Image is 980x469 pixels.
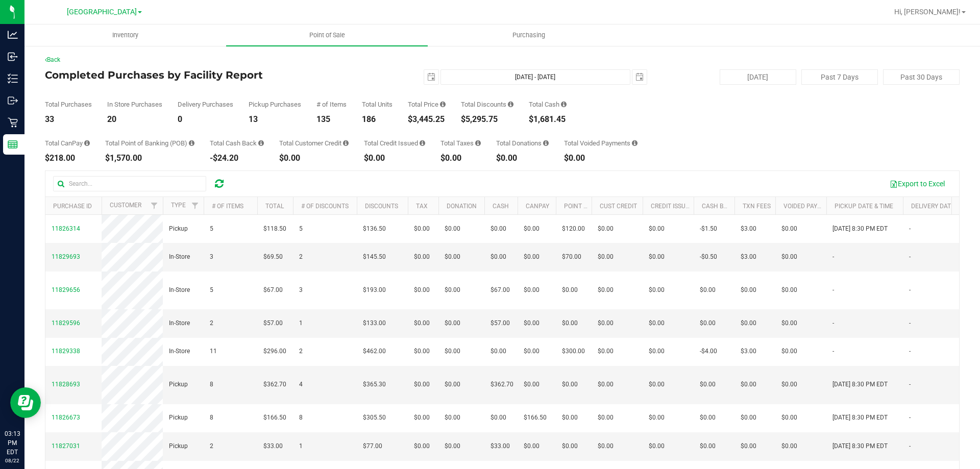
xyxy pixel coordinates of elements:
span: -$0.50 [700,252,717,262]
span: $0.00 [524,380,540,389]
a: Voided Payment [783,203,834,210]
button: [DATE] [720,69,796,85]
span: - [909,347,911,356]
i: Sum of the total prices of all purchases in the date range. [440,101,446,108]
a: Purchasing [428,24,629,46]
i: Sum of all account credit issued for all refunds from returned purchases in the date range. [420,140,425,146]
span: $0.00 [781,347,797,356]
span: $0.00 [524,441,540,451]
span: $0.00 [445,224,460,234]
span: $0.00 [649,380,665,389]
span: $0.00 [741,318,756,328]
span: $0.00 [598,441,614,451]
span: Hi, [PERSON_NAME]! [894,8,961,16]
span: $0.00 [700,285,716,295]
span: 2 [210,441,213,451]
span: $362.70 [491,380,513,389]
span: $0.00 [524,252,540,262]
i: Sum of all round-up-to-next-dollar total price adjustments for all purchases in the date range. [543,140,549,146]
inline-svg: Retail [8,117,18,128]
button: Past 7 Days [801,69,878,85]
span: $0.00 [781,413,797,423]
span: $67.00 [263,285,283,295]
span: $0.00 [649,347,665,356]
span: $3.00 [741,224,756,234]
input: Search... [53,176,206,191]
span: $136.50 [363,224,386,234]
p: 08/22 [5,457,20,464]
inline-svg: Analytics [8,30,18,40]
span: $57.00 [263,318,283,328]
a: Delivery Date [911,203,954,210]
span: 5 [210,224,213,234]
span: 11829656 [52,286,80,293]
span: $0.00 [741,441,756,451]
div: Total Discounts [461,101,513,108]
span: $145.50 [363,252,386,262]
span: $0.00 [414,285,430,295]
a: Txn Fees [743,203,771,210]
span: 11829596 [52,319,80,327]
span: -$1.50 [700,224,717,234]
i: Sum of the discount values applied to the all purchases in the date range. [508,101,513,108]
span: $166.50 [524,413,547,423]
span: Pickup [169,413,188,423]
p: 03:13 PM EDT [5,429,20,457]
span: $0.00 [445,318,460,328]
div: Total CanPay [45,140,90,146]
span: - [909,252,911,262]
span: $77.00 [363,441,382,451]
span: $0.00 [414,224,430,234]
span: $0.00 [649,252,665,262]
span: $0.00 [562,413,578,423]
span: 2 [299,252,303,262]
span: In-Store [169,285,190,295]
i: Sum of the successful, non-voided point-of-banking payment transactions, both via payment termina... [189,140,194,146]
span: [GEOGRAPHIC_DATA] [67,8,137,16]
span: In-Store [169,318,190,328]
span: $0.00 [562,285,578,295]
span: 2 [210,318,213,328]
i: Sum of the successful, non-voided payments using account credit for all purchases in the date range. [343,140,349,146]
span: In-Store [169,252,190,262]
span: 11826314 [52,225,80,232]
span: $0.00 [649,441,665,451]
span: $33.00 [263,441,283,451]
div: Total Purchases [45,101,92,108]
a: Back [45,56,60,63]
span: $0.00 [781,224,797,234]
div: Total Price [408,101,446,108]
div: Pickup Purchases [249,101,301,108]
i: Sum of the total taxes for all purchases in the date range. [475,140,481,146]
inline-svg: Reports [8,139,18,150]
span: $0.00 [598,380,614,389]
span: 11828693 [52,381,80,388]
span: $462.00 [363,347,386,356]
span: $0.00 [524,285,540,295]
span: $0.00 [598,347,614,356]
span: In-Store [169,347,190,356]
span: $0.00 [491,347,506,356]
h4: Completed Purchases by Facility Report [45,69,350,81]
span: $0.00 [649,224,665,234]
span: $305.50 [363,413,386,423]
div: $0.00 [496,154,549,162]
span: Pickup [169,224,188,234]
div: In Store Purchases [107,101,162,108]
span: select [632,70,647,84]
div: $218.00 [45,154,90,162]
a: Cust Credit [600,203,637,210]
span: $0.00 [491,252,506,262]
span: $0.00 [741,285,756,295]
span: $0.00 [524,224,540,234]
span: $0.00 [445,285,460,295]
a: Discounts [365,203,398,210]
span: $0.00 [524,347,540,356]
a: Purchase ID [53,203,92,210]
div: Total Credit Issued [364,140,425,146]
a: Filter [146,197,163,214]
div: 0 [178,115,233,124]
span: 3 [210,252,213,262]
iframe: Resource center [10,387,41,418]
span: 4 [299,380,303,389]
